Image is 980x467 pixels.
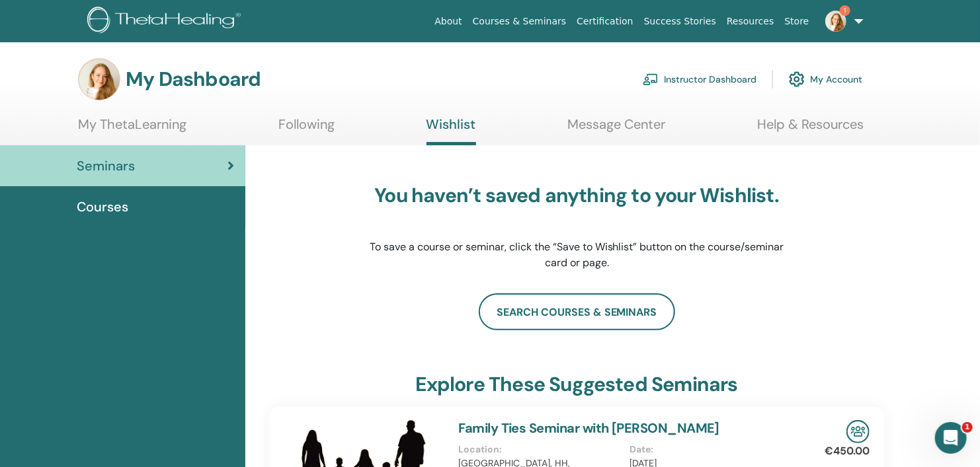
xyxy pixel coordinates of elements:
[278,116,335,142] a: Following
[643,65,756,94] a: Instructor Dashboard
[77,197,128,217] span: Courses
[721,9,780,34] a: Resources
[459,419,720,437] a: Family Ties Seminar with [PERSON_NAME]
[126,67,261,91] h3: My Dashboard
[825,11,846,32] img: default.jpg
[416,373,738,396] h3: explore these suggested seminars
[459,443,622,456] p: Location :
[780,9,815,34] a: Store
[78,116,186,142] a: My ThetaLearning
[846,420,870,443] img: In-Person Seminar
[368,184,785,207] h3: You haven’t saved anything to your Wishlist.
[789,65,862,94] a: My Account
[78,58,120,100] img: default.jpg
[639,9,721,34] a: Success Stories
[571,9,638,34] a: Certification
[368,239,785,271] p: To save a course or seminar, click the “Save to Wishlist” button on the course/seminar card or page.
[643,73,659,85] img: chalkboard-teacher.svg
[840,5,850,16] span: 1
[567,116,665,142] a: Message Center
[87,7,245,36] img: logo.png
[789,68,805,90] img: cog.svg
[427,116,476,145] a: Wishlist
[77,156,135,176] span: Seminars
[479,293,675,330] a: search courses & seminars
[468,9,572,34] a: Courses & Seminars
[429,9,467,34] a: About
[630,443,793,456] p: Date :
[825,443,870,459] p: €450.00
[962,422,973,433] span: 1
[757,116,864,142] a: Help & Resources
[935,422,967,454] iframe: Intercom live chat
